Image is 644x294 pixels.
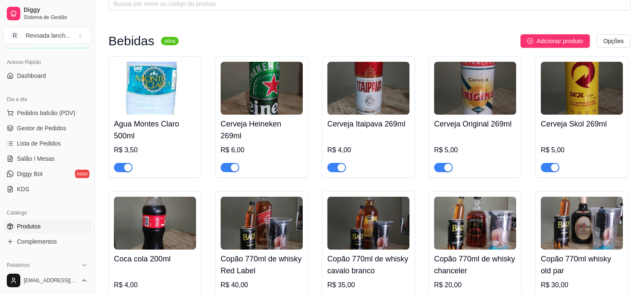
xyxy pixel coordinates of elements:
[603,36,624,46] span: Opções
[221,145,303,155] div: R$ 6,00
[3,182,91,196] a: KDS
[3,3,91,24] a: DiggySistema de Gestão
[221,253,303,277] h4: Copão 770ml de whisky Red Label
[221,62,303,115] img: product-image
[327,145,409,155] div: R$ 4,00
[434,253,516,277] h4: Copão 770ml de whisky chanceler
[327,197,409,250] img: product-image
[114,253,196,265] h4: Coca cola 200ml
[434,62,516,115] img: product-image
[114,197,196,250] img: product-image
[434,197,516,250] img: product-image
[3,121,91,135] a: Gestor de Pedidos
[17,154,55,163] span: Salão / Mesas
[541,118,623,130] h4: Cerveja Skol 269ml
[17,109,75,117] span: Pedidos balcão (PDV)
[161,37,178,45] sup: ativa
[3,106,91,120] button: Pedidos balcão (PDV)
[114,280,196,290] div: R$ 4,00
[17,124,66,132] span: Gestor de Pedidos
[541,62,623,115] img: product-image
[541,280,623,290] div: R$ 30,00
[541,197,623,250] img: product-image
[24,277,77,284] span: [EMAIL_ADDRESS][DOMAIN_NAME]
[434,118,516,130] h4: Cerveja Original 269ml
[114,62,196,115] img: product-image
[3,27,91,44] button: Select a team
[536,36,583,46] span: Adicionar produto
[17,237,57,246] span: Complementos
[3,220,91,233] a: Produtos
[7,262,30,269] span: Relatórios
[327,253,409,277] h4: Copão 770ml de whisky cavalo branco
[17,185,29,193] span: KDS
[3,206,91,220] div: Catálogo
[17,71,46,80] span: Dashboard
[108,36,154,46] h3: Bebidas
[520,34,590,48] button: Adicionar produto
[17,222,41,231] span: Produtos
[26,31,70,40] div: Revoada lanch ...
[221,280,303,290] div: R$ 40,00
[114,145,196,155] div: R$ 3,50
[3,270,91,291] button: [EMAIL_ADDRESS][DOMAIN_NAME]
[434,145,516,155] div: R$ 5,00
[327,280,409,290] div: R$ 35,00
[114,118,196,142] h4: Agua Montes Claro 500ml
[17,170,43,178] span: Diggy Bot
[221,197,303,250] img: product-image
[221,118,303,142] h4: Cerveja Heineken 269ml
[3,93,91,106] div: Dia a dia
[327,62,409,115] img: product-image
[3,167,91,181] a: Diggy Botnovo
[3,137,91,150] a: Lista de Pedidos
[3,55,91,69] div: Acesso Rápido
[327,118,409,130] h4: Cerveja Itaipava 269ml
[3,152,91,165] a: Salão / Mesas
[3,235,91,248] a: Complementos
[3,69,91,82] a: Dashboard
[434,280,516,290] div: R$ 20,00
[17,139,61,148] span: Lista de Pedidos
[24,14,88,21] span: Sistema de Gestão
[527,38,533,44] span: plus-circle
[24,6,88,14] span: Diggy
[597,34,630,48] button: Opções
[541,253,623,277] h4: Copão 770ml whisky old par
[11,31,19,40] span: R
[541,145,623,155] div: R$ 5,00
